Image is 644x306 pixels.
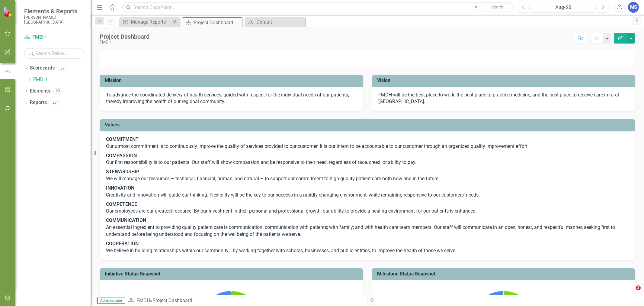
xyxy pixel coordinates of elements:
img: ClearPoint Strategy [3,7,14,18]
h3: Initiative Status Snapshot [105,271,360,277]
div: » [128,297,363,304]
input: Search ClearPoint... [122,2,514,13]
h3: Milestone Status Snapshot [377,271,632,277]
a: FMDH [33,76,91,83]
strong: COMPASSION [106,153,137,158]
div: Project Dashboard [152,298,192,303]
button: Search [482,3,512,11]
h3: Vision [377,78,632,83]
strong: COMPETENCE [106,201,137,207]
p: To advance the coordinated delivery of health services, guided with respect for the individual ne... [106,92,357,106]
div: Manage Reports [131,18,171,26]
h3: Mission [105,78,360,83]
small: [PERSON_NAME][GEOGRAPHIC_DATA] [24,15,85,25]
span: 2 [636,285,641,290]
p: Our utmost commitment is to continuously improve the quality of services provided to our customer... [106,136,629,151]
div: 23 [53,89,63,94]
a: Default [246,18,304,26]
p: We believe in building relationships within our community… by working together with schools, busi... [106,239,629,254]
span: Search [490,5,503,9]
a: FMDH [136,298,150,303]
p: Our first responsibility is to our patients. Our staff will show compassion and be responsive to ... [106,151,629,168]
div: Project Dashboard [100,33,149,40]
strong: STEWARDSHIP [106,169,139,174]
span: Administrator [97,298,125,304]
span: Elements & Reports [24,8,85,15]
h3: Values [105,122,632,128]
a: Elements [30,88,50,95]
div: FMDH [100,40,149,44]
p: Creativity and innovation will guide our thinking. Flexibility will be the key to our success in ... [106,184,629,200]
strong: COOPERATION [106,241,139,246]
div: Default [256,18,304,26]
a: Reports [30,99,47,106]
input: Search Below... [24,48,85,59]
iframe: Intercom live chat [623,285,638,300]
div: Project Dashboard [194,19,241,26]
a: Scorecards [30,65,55,72]
button: Aug-25 [531,2,595,13]
div: 27 [50,100,59,105]
strong: COMMUNICATION [106,217,146,223]
div: 37 [58,66,67,71]
p: FMDH will be the best place to work, the best place to practice medicine, and the best place to r... [378,92,629,106]
p: An essential ingredient to providing quality patient care is communication: communication with pa... [106,216,629,239]
div: Aug-25 [533,4,593,11]
p: Our employees are our greatest resource. By our investment in their personal and professional gro... [106,200,629,216]
strong: COMMITMENT [106,136,139,142]
p: We will manage our resources – technical, financial, human, and natural – to support our commitme... [106,167,629,184]
a: Manage Reports [121,18,171,26]
a: FMDH [24,34,85,41]
button: MS [628,2,639,13]
strong: INNOVATION [106,185,134,191]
